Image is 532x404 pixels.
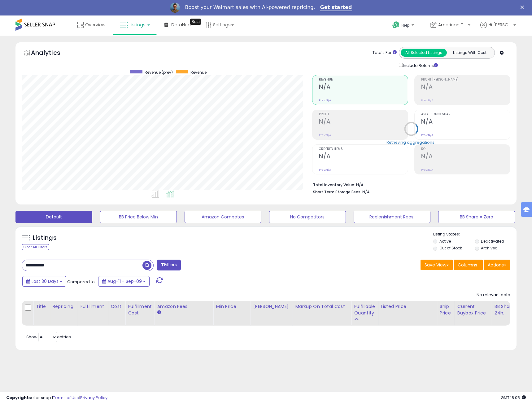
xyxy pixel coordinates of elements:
div: Include Returns [394,62,445,69]
div: Retrieving aggregations.. [386,139,436,145]
a: Overview [73,15,110,34]
label: Deactivated [481,239,504,244]
div: Amazon Fees [157,303,211,310]
i: Get Help [392,21,400,29]
div: Repricing [52,303,75,310]
div: [PERSON_NAME] [253,303,290,310]
div: Boost your Walmart sales with AI-powered repricing. [185,4,315,11]
div: Fulfillment Cost [128,303,152,316]
span: Show: entries [26,334,71,340]
label: Active [439,239,451,244]
div: Clear All Filters [22,244,49,250]
label: Out of Stock [439,245,462,251]
button: Replenishment Recs. [354,211,430,223]
span: Overview [85,22,105,28]
h5: Analytics [31,48,72,59]
button: All Selected Listings [401,49,447,57]
button: BB Price Below Min [100,211,177,223]
div: Current Buybox Price [457,303,489,316]
button: Listings With Cost [447,49,493,57]
span: Compared to: [67,279,96,285]
button: Aug-11 - Sep-09 [98,276,150,287]
a: Settings [201,15,238,34]
span: Hi [PERSON_NAME] [488,22,512,28]
div: Ship Price [440,303,452,316]
a: Help [387,16,420,36]
div: Min Price [216,303,248,310]
button: Save View [421,260,453,270]
span: Aug-11 - Sep-09 [107,278,142,284]
div: Fulfillment [80,303,105,310]
span: Listings [129,22,146,28]
span: Columns [458,262,477,268]
div: Markup on Total Cost [295,303,349,310]
span: DataHub [171,22,191,28]
th: The percentage added to the cost of goods (COGS) that forms the calculator for Min & Max prices. [293,301,351,326]
button: Columns [454,260,483,270]
div: No relevant data [477,292,510,298]
span: Help [401,23,410,28]
button: Amazon Competes [185,211,261,223]
button: Filters [157,260,181,270]
span: Last 30 Days [32,278,59,284]
div: Cost [111,303,123,310]
div: Totals For [373,50,397,56]
div: BB Share 24h. [495,303,517,316]
div: Fulfillable Quantity [354,303,375,316]
a: American Telecom Headquarters [425,15,475,36]
small: Amazon Fees. [157,310,161,315]
h5: Listings [33,234,57,242]
a: Get started [320,4,352,11]
a: Hi [PERSON_NAME] [480,22,516,36]
label: Archived [481,245,498,251]
a: Listings [115,15,155,34]
span: Revenue (prev) [145,70,173,75]
button: BB Share = Zero [438,211,515,223]
div: Title [36,303,47,310]
p: Listing States: [433,231,517,237]
span: Revenue [190,70,207,75]
button: Last 30 Days [22,276,66,287]
span: American Telecom Headquarters [438,22,466,28]
a: DataHub [160,15,195,34]
div: Listed Price [381,303,434,310]
div: Close [520,6,526,9]
img: Profile image for Adrian [170,3,180,13]
button: Default [15,211,92,223]
div: Tooltip anchor [190,19,201,25]
button: Actions [484,260,510,270]
button: No Competitors [269,211,346,223]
